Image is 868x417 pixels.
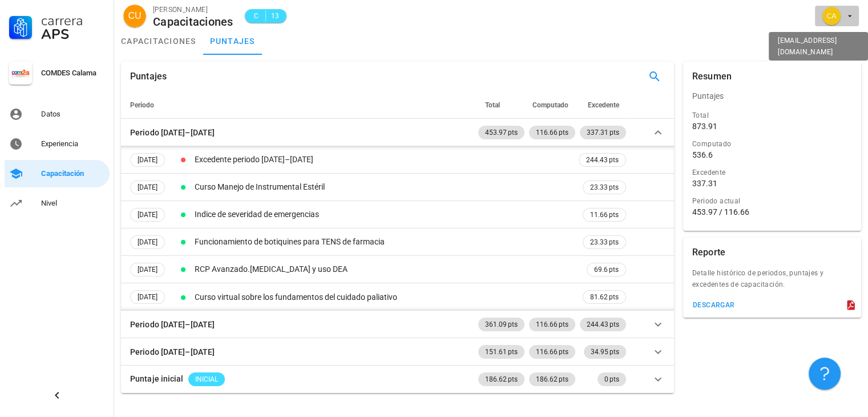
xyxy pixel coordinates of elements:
div: Capacitaciones [153,15,233,28]
div: Capacitación [41,169,105,178]
span: 81.62 pts [590,291,619,303]
a: Experiencia [5,130,110,158]
div: Puntajes [130,62,167,91]
button: descargar [688,297,740,313]
span: 34.95 pts [591,345,619,359]
th: Computado [527,91,578,119]
div: Nivel [41,199,105,208]
span: 361.09 pts [485,318,518,331]
span: 23.33 pts [590,182,619,193]
span: [DATE] [138,209,158,221]
span: Total [485,101,500,109]
a: Nivel [5,190,110,217]
span: 13 [271,10,280,22]
div: 873.91 [692,121,717,131]
div: Periodo [DATE]–[DATE] [130,346,215,358]
td: RCP Avanzado.[MEDICAL_DATA] y uso DEA [192,256,576,283]
span: [DATE] [138,236,158,248]
span: [DATE] [138,291,158,303]
span: Computado [532,101,568,109]
div: Periodo actual [692,195,852,207]
div: 536.6 [692,150,713,160]
span: 244.43 pts [586,154,619,166]
span: C [252,10,261,22]
div: APS [41,27,105,41]
a: Capacitación [5,160,110,187]
span: 116.66 pts [536,126,568,139]
a: capacitaciones [114,27,203,55]
div: Total [692,110,852,121]
div: Experiencia [41,139,105,149]
a: puntajes [203,27,262,55]
a: Datos [5,101,110,128]
span: 23.33 pts [590,236,619,248]
span: CU [128,5,141,27]
th: Total [476,91,527,119]
td: Curso Manejo de Instrumental Estéril [192,174,576,201]
span: Periodo [130,101,154,109]
th: Excedente [578,91,628,119]
span: INICIAL [195,372,218,386]
td: Excedente periodo [DATE]–[DATE] [192,146,576,174]
span: [DATE] [138,154,158,166]
th: Periodo [121,91,476,119]
span: 116.66 pts [536,318,568,331]
div: Computado [692,138,852,150]
div: Puntaje inicial [130,372,184,385]
span: 453.97 pts [485,126,518,139]
td: Funcionamiento de botiquines para TENS de farmacia [192,228,576,256]
div: Resumen [692,62,732,91]
span: 11.66 pts [590,209,619,220]
div: avatar [822,7,841,25]
span: 186.62 pts [485,372,518,386]
div: Periodo [DATE]–[DATE] [130,126,215,139]
div: 453.97 / 116.66 [692,207,852,217]
span: 337.31 pts [587,126,619,139]
div: descargar [692,301,735,309]
span: [DATE] [138,263,158,276]
div: COMDES Calama [41,69,105,78]
div: Excedente [692,167,852,178]
span: Excedente [588,101,619,109]
div: [PERSON_NAME] [153,4,233,15]
div: Reporte [692,238,725,267]
span: 244.43 pts [587,318,619,331]
div: Detalle histórico de periodos, puntajes y excedentes de capacitación. [683,267,861,297]
span: 69.6 pts [594,264,619,275]
div: avatar [123,5,146,27]
span: 116.66 pts [536,345,568,359]
span: 0 pts [604,372,619,386]
div: Datos [41,110,105,119]
span: 151.61 pts [485,345,518,359]
td: Indice de severidad de emergencias [192,201,576,228]
div: 337.31 [692,178,717,189]
div: Puntajes [683,82,861,110]
div: Carrera [41,14,105,27]
td: Curso virtual sobre los fundamentos del cuidado paliativo [192,283,576,311]
div: Periodo [DATE]–[DATE] [130,318,215,331]
span: [DATE] [138,181,158,194]
span: 186.62 pts [536,372,568,386]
